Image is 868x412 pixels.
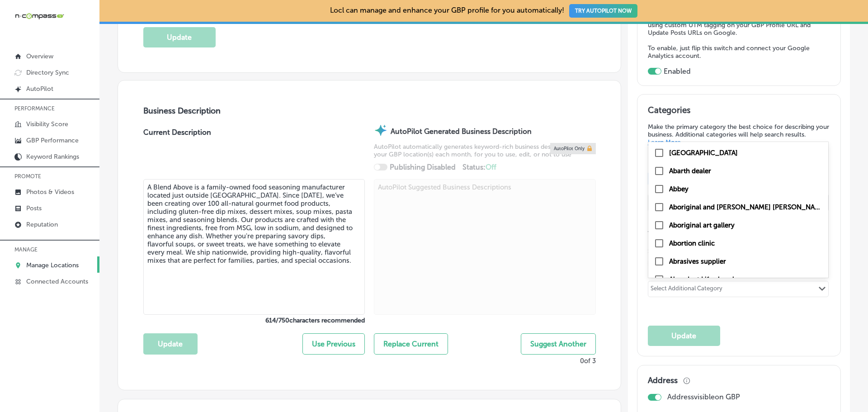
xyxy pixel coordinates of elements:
[669,239,715,247] label: Abortion clinic
[669,149,738,157] label: Aadhaar center
[669,221,735,229] label: Aboriginal art gallery
[143,179,365,315] textarea: A Blend Above is a family-owned food seasoning manufacturer located just outside [GEOGRAPHIC_DATA...
[664,67,691,76] label: Enabled
[26,85,53,93] p: AutoPilot
[302,333,365,355] button: Use Previous
[143,27,216,47] button: Update
[26,137,79,144] p: GBP Performance
[648,248,824,255] span: Selected Additional Categories
[26,204,42,212] p: Posts
[143,128,211,179] label: Current Description
[648,44,830,60] p: To enable, just flip this switch and connect your Google Analytics account.
[26,221,58,228] p: Reputation
[580,357,596,365] p: 0 of 3
[669,257,726,265] label: Abrasives supplier
[669,275,736,284] label: Abundant Life church
[648,123,830,146] p: Make the primary category the best choice for describing your business. Additional categories wil...
[26,52,53,60] p: Overview
[648,105,830,118] h3: Categories
[26,120,68,128] p: Visibility Score
[648,375,678,385] h3: Address
[26,69,69,76] p: Directory Sync
[669,203,823,211] label: Aboriginal and Torres Strait Islander organisation
[26,261,79,269] p: Manage Locations
[648,138,681,146] a: Learn More
[374,123,387,137] img: autopilot-icon
[143,333,198,355] button: Update
[26,153,79,161] p: Keyword Rankings
[374,333,448,355] button: Replace Current
[648,156,699,164] span: Primary
[648,326,720,346] button: Update
[648,260,734,267] span: No additional category selected
[667,393,740,401] p: Address visible on GBP
[521,333,596,355] button: Suggest Another
[26,278,88,285] p: Connected Accounts
[391,127,532,136] strong: AutoPilot Generated Business Description
[143,106,596,116] h3: Business Description
[143,317,365,324] label: 614 / 750 characters recommended
[669,185,689,193] label: Abbey
[26,188,74,196] p: Photos & Videos
[14,12,64,20] img: 660ab0bf-5cc7-4cb8-ba1c-48b5ae0f18e60NCTV_CLogo_TV_Black_-500x88.png
[651,285,722,295] div: Select Additional Category
[569,4,637,18] button: TRY AUTOPILOT NOW
[648,226,792,234] span: Additional Categories
[669,167,711,175] label: Abarth dealer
